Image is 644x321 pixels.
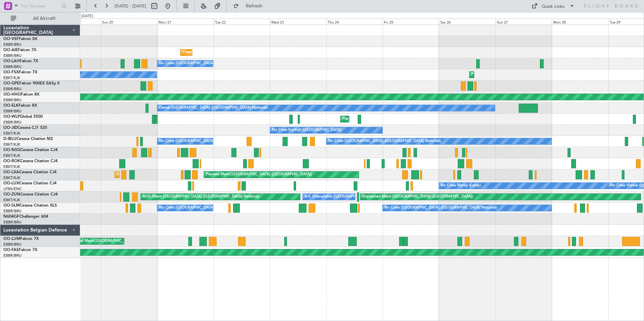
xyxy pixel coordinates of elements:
a: EBBR/BRU [3,109,22,114]
div: Fri 25 [383,19,439,25]
button: All Aircraft [7,13,73,24]
div: Planned Maint Kortrijk-[GEOGRAPHIC_DATA] [471,70,550,80]
a: EBBR/BRU [3,98,22,103]
a: EBKT/KJK [3,142,20,147]
a: LFSN/ENC [3,186,22,191]
a: OO-WLPGlobal 5500 [3,115,43,119]
span: OO-ZUN [3,192,20,197]
a: OO-FSXFalcon 7X [3,70,37,74]
span: OO-ROK [3,159,20,163]
a: EBKT/KJK [3,153,20,158]
a: EBKT/KJK [3,175,20,180]
span: OO-ELK [3,104,19,108]
span: OO-GPE [3,81,19,85]
div: Mon 28 [552,19,608,25]
span: OO-FAE [3,248,19,252]
span: OO-HHO [3,93,21,97]
div: Tue 22 [214,19,270,25]
div: Unplanned Maint [GEOGRAPHIC_DATA] ([GEOGRAPHIC_DATA] National) [117,170,243,180]
div: No Crew [GEOGRAPHIC_DATA] ([GEOGRAPHIC_DATA] National) [159,59,272,69]
a: OO-LXACessna Citation CJ4 [3,170,57,174]
a: OO-NSGCessna Citation CJ4 [3,148,58,152]
div: [DATE] [82,13,93,19]
div: A/C Unavailable [GEOGRAPHIC_DATA] ([GEOGRAPHIC_DATA] National) [304,192,430,202]
span: D-IBLU [3,137,17,141]
span: OO-LUX [3,181,19,185]
a: EBKT/KJK [3,198,20,203]
a: OO-VSFFalcon 8X [3,37,37,41]
a: OO-ELKFalcon 8X [3,104,37,108]
div: No Crew Kortrijk-[GEOGRAPHIC_DATA] [272,125,341,135]
div: No Crew Nancy (Essey) [441,181,481,191]
div: Thu 24 [326,19,383,25]
div: AOG Maint [GEOGRAPHIC_DATA] ([GEOGRAPHIC_DATA] National) [142,192,259,202]
a: D-IBLUCessna Citation M2 [3,137,53,141]
div: Wed 23 [270,19,326,25]
a: OO-FAEFalcon 7X [3,248,37,252]
div: No Crew [GEOGRAPHIC_DATA] ([GEOGRAPHIC_DATA] National) [159,136,272,146]
span: All Aircraft [18,16,71,21]
span: N604GF [3,215,19,219]
span: [DATE] - [DATE] [115,3,146,9]
a: OO-JIDCessna CJ1 525 [3,126,47,130]
div: No Crew [GEOGRAPHIC_DATA] ([GEOGRAPHIC_DATA] National) [384,203,497,213]
div: Sun 20 [101,19,157,25]
a: EBKT/KJK [3,75,20,80]
a: EBBR/BRU [3,86,22,92]
a: EBBR/BRU [3,209,22,214]
button: Refresh [230,1,270,11]
a: EBKT/KJK [3,164,20,169]
div: Quick Links [542,3,565,10]
a: OO-GPEFalcon 900EX EASy II [3,81,59,85]
a: EBBR/BRU [3,53,22,58]
span: OO-AIE [3,48,18,52]
span: OO-SLM [3,204,20,208]
a: EBKT/KJK [3,131,20,136]
a: EBBR/BRU [3,64,22,69]
span: OO-VSF [3,37,19,41]
span: OO-LXA [3,170,19,174]
span: OO-LUM [3,237,20,241]
span: OO-NSG [3,148,20,152]
span: OO-JID [3,126,18,130]
a: OO-SLMCessna Citation XLS [3,204,57,208]
span: Refresh [240,4,268,8]
div: Sun 27 [495,19,552,25]
a: N604GFChallenger 604 [3,215,48,219]
a: OO-LUXCessna Citation CJ4 [3,181,57,185]
a: EBBR/BRU [3,253,22,258]
div: Sat 26 [439,19,495,25]
a: EBBR/BRU [3,220,22,225]
a: OO-HHOFalcon 8X [3,93,39,97]
div: Planned Maint Milan (Linate) [342,114,391,124]
a: OO-ZUNCessna Citation CJ4 [3,192,58,197]
span: OO-LAH [3,59,20,63]
div: Cleaning [GEOGRAPHIC_DATA] ([GEOGRAPHIC_DATA] National) [182,47,295,58]
a: OO-LUMFalcon 7X [3,237,39,241]
a: EBBR/BRU [3,242,22,247]
span: OO-FSX [3,70,19,74]
div: No Crew [GEOGRAPHIC_DATA] ([GEOGRAPHIC_DATA] National) [159,203,272,213]
span: OO-WLP [3,115,20,119]
div: Owner [GEOGRAPHIC_DATA] ([GEOGRAPHIC_DATA] National) [159,103,268,113]
a: EBBR/BRU [3,42,22,47]
div: Unplanned Maint [GEOGRAPHIC_DATA] ([GEOGRAPHIC_DATA]) [362,192,473,202]
button: Quick Links [528,1,578,11]
a: OO-LAHFalcon 7X [3,59,38,63]
div: Mon 21 [157,19,214,25]
a: EBBR/BRU [3,120,22,125]
a: OO-ROKCessna Citation CJ4 [3,159,58,163]
div: Planned Maint [GEOGRAPHIC_DATA] ([GEOGRAPHIC_DATA]) [206,170,312,180]
div: No Crew [GEOGRAPHIC_DATA] ([GEOGRAPHIC_DATA] National) [328,136,441,146]
a: OO-AIEFalcon 7X [3,48,36,52]
input: Trip Number [21,1,59,11]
